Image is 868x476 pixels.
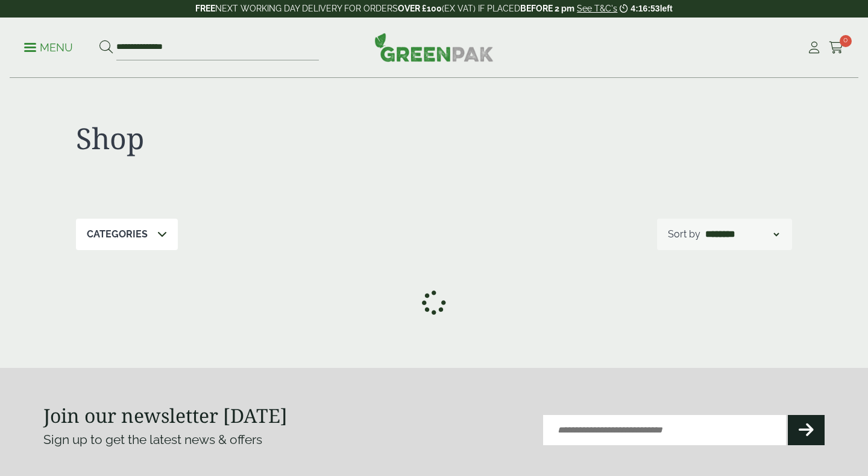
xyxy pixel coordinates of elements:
[195,4,215,13] strong: FREE
[43,430,395,449] p: Sign up to get the latest news & offers
[668,227,700,242] p: Sort by
[840,35,852,47] span: 0
[24,40,73,55] p: Menu
[631,4,659,13] span: 4:16:53
[520,4,574,13] strong: BEFORE 2 pm
[374,33,494,62] img: GreenPak Supplies
[829,39,844,57] a: 0
[398,4,442,13] strong: OVER £100
[43,402,288,428] strong: Join our newsletter [DATE]
[660,4,673,13] span: left
[24,40,73,53] a: Menu
[87,227,148,242] p: Categories
[577,4,617,13] a: See T&C's
[76,121,434,156] h1: Shop
[807,42,822,54] i: My Account
[703,227,781,242] select: Shop order
[829,42,844,54] i: Cart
